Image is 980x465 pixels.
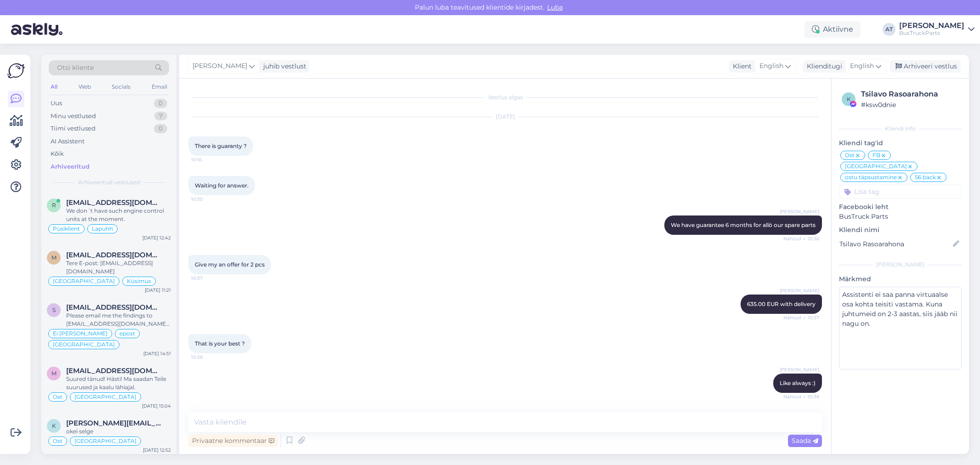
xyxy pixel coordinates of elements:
[52,306,56,313] span: s
[53,226,80,232] span: Püsiklient
[154,112,167,121] div: 7
[191,156,226,163] span: 10:16
[783,235,819,242] span: Nähtud ✓ 10:36
[53,394,62,400] span: Ost
[747,301,816,307] span: 635.00 EUR with delivery
[783,393,819,400] span: Nähtud ✓ 10:38
[191,354,226,361] span: 10:38
[193,61,247,71] span: [PERSON_NAME]
[915,175,936,180] span: S6 back
[191,196,226,203] span: 10:30
[66,367,162,375] span: mate@silo-dobranic.hr
[51,162,90,171] div: Arhiveeritud
[803,62,842,71] div: Klienditugi
[839,261,962,269] div: [PERSON_NAME]
[195,340,245,347] span: That is your best ?
[847,96,851,102] span: k
[77,81,93,93] div: Web
[899,29,964,37] div: BusTruckParts
[66,375,171,391] div: Suured tänud! Hästi! Ma saadan Teile suurused ja kaalu lähiajal.
[195,182,249,189] span: Waiting for answer.
[839,287,962,369] textarea: Assistenti ei saa panna virtuaalse osa kohta teisiti vastama. Kuna juhtumeid on 2-3 aastas, siis ...
[51,137,85,146] div: AI Assistent
[51,254,57,261] span: m
[143,447,171,454] div: [DATE] 12:52
[154,124,167,133] div: 0
[780,208,819,215] span: [PERSON_NAME]
[110,81,132,93] div: Socials
[872,153,880,158] span: FB
[839,239,951,249] input: Lisa nimi
[66,419,162,427] span: kevin@ektrans.ee
[845,153,855,158] span: Ost
[839,225,962,235] p: Kliendi nimi
[890,60,961,73] div: Arhiveeri vestlus
[49,81,59,93] div: All
[142,403,171,409] div: [DATE] 15:04
[51,99,62,108] div: Uus
[804,21,861,38] div: Aktiivne
[53,438,62,444] span: Ost
[839,138,962,148] p: Kliendi tag'id
[66,427,171,436] div: okei selge
[7,62,25,79] img: Askly Logo
[839,185,962,198] input: Lisa tag
[850,61,874,71] span: English
[260,62,306,71] div: juhib vestlust
[74,394,136,400] span: [GEOGRAPHIC_DATA]
[150,81,169,93] div: Email
[899,22,974,37] a: [PERSON_NAME]BusTruckParts
[839,202,962,212] p: Facebooki leht
[119,331,135,336] span: epost
[57,63,94,73] span: Otsi kliente
[759,61,783,71] span: English
[51,370,57,377] span: m
[66,251,162,259] span: maret.erm@oniar.eu
[191,275,226,282] span: 10:37
[861,100,959,110] div: # ksw0dnie
[66,207,171,223] div: We don´t have such engine control units at the moment.
[51,124,96,133] div: Tiimi vestlused
[154,99,167,108] div: 0
[188,93,822,102] div: Vestlus algas
[839,125,962,133] div: Kliendi info
[92,226,113,232] span: Lapuhh
[883,23,895,36] div: AT
[780,380,816,386] span: Like always :)
[142,234,171,241] div: [DATE] 12:42
[74,438,136,444] span: [GEOGRAPHIC_DATA]
[51,149,64,159] div: Kõik
[729,62,752,71] div: Klient
[66,303,162,312] span: stunotson@gmail.com
[53,278,115,284] span: [GEOGRAPHIC_DATA]
[671,221,816,228] span: We have guarantee 6 months for allö our spare parts
[188,435,278,447] div: Privaatne kommentaar
[53,331,108,336] span: Ei [PERSON_NAME]
[188,113,822,121] div: [DATE]
[899,22,964,29] div: [PERSON_NAME]
[143,350,171,357] div: [DATE] 14:51
[783,314,819,321] span: Nähtud ✓ 10:37
[839,212,962,221] p: BusTruck Parts
[52,422,56,429] span: k
[839,274,962,284] p: Märkmed
[195,261,265,268] span: Give my an offer for 2 pcs
[792,437,818,445] span: Saada
[845,175,897,180] span: ostu täpsustamine
[780,366,819,373] span: [PERSON_NAME]
[66,259,171,276] div: Tere E-post: [EMAIL_ADDRESS][DOMAIN_NAME]
[52,202,56,209] span: r
[195,142,247,149] span: There is guaranty ?
[78,178,140,187] span: Arhiveeritud vestlused
[127,278,151,284] span: Küsimus
[780,287,819,294] span: [PERSON_NAME]
[145,287,171,294] div: [DATE] 11:21
[845,164,907,169] span: [GEOGRAPHIC_DATA]
[66,198,162,207] span: racoon1955@gmail.com
[544,3,566,11] span: Luba
[66,312,171,328] div: Please email me the findings to [EMAIL_ADDRESS][DOMAIN_NAME]. Cheers
[53,342,115,347] span: [GEOGRAPHIC_DATA]
[861,89,959,100] div: Tsilavo Rasoarahona
[51,112,96,121] div: Minu vestlused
